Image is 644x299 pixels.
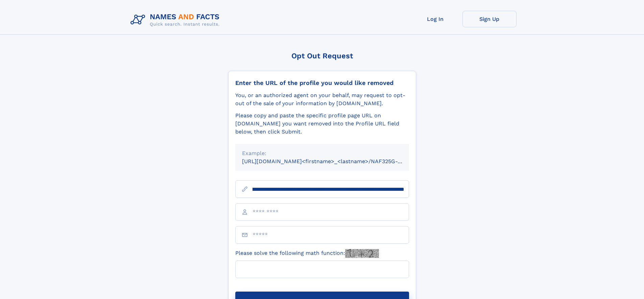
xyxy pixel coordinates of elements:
[235,79,409,87] div: Enter the URL of the profile you would like removed
[235,249,379,258] label: Please solve the following math function:
[242,158,422,165] small: [URL][DOMAIN_NAME]<firstname>_<lastname>/NAF325G-xxxxxxxx
[462,11,517,27] a: Sign Up
[242,149,402,157] div: Example:
[128,11,225,29] img: Logo Names and Facts
[235,112,409,136] div: Please copy and paste the specific profile page URL on [DOMAIN_NAME] you want removed into the Pr...
[228,52,416,60] div: Opt Out Request
[235,91,409,108] div: You, or an authorized agent on your behalf, may request to opt-out of the sale of your informatio...
[408,11,462,27] a: Log In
